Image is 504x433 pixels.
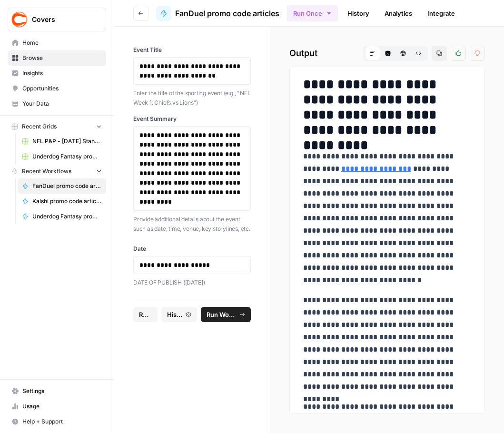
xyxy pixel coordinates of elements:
[133,89,251,107] p: Enter the title of the sporting event (e.g., "NFL Week 1: Chiefs vs Lions")
[32,152,102,161] span: Underdog Fantasy promo code articles Grid
[22,402,102,411] span: Usage
[32,182,102,190] span: FanDuel promo code articles
[22,54,102,62] span: Browse
[22,167,71,176] span: Recent Workflows
[201,307,250,322] button: Run Workflow
[175,8,279,19] span: FanDuel promo code articles
[133,215,251,233] p: Provide additional details about the event such as date, time, venue, key storylines, etc.
[32,197,102,206] span: Kalshi promo code articles
[8,399,106,414] a: Usage
[22,122,57,131] span: Recent Grids
[22,39,102,47] span: Home
[22,84,102,93] span: Opportunities
[139,310,152,319] span: Reset
[133,307,158,322] button: Reset
[133,46,251,54] label: Event Title
[8,81,106,96] a: Opportunities
[379,6,418,21] a: Analytics
[18,134,106,149] a: NFL P&P - [DATE] Standard (Production) Grid (1)
[287,5,338,21] button: Run Once
[342,6,375,21] a: History
[22,69,102,78] span: Insights
[8,414,106,429] button: Help + Support
[289,46,485,61] h2: Output
[22,417,102,426] span: Help + Support
[207,310,236,319] span: Run Workflow
[156,6,279,21] a: FanDuel promo code articles
[8,96,106,111] a: Your Data
[8,164,106,178] button: Recent Workflows
[8,50,106,66] a: Browse
[18,178,106,194] a: FanDuel promo code articles
[11,11,28,28] img: Covers Logo
[18,209,106,224] a: Underdog Fantasy promo code articles
[22,99,102,108] span: Your Data
[422,6,461,21] a: Integrate
[8,384,106,399] a: Settings
[18,149,106,164] a: Underdog Fantasy promo code articles Grid
[22,387,102,395] span: Settings
[32,212,102,221] span: Underdog Fantasy promo code articles
[8,66,106,81] a: Insights
[133,278,251,287] p: DATE OF PUBLISH ([DATE])
[32,15,89,24] span: Covers
[8,119,106,134] button: Recent Grids
[8,35,106,50] a: Home
[161,307,197,322] button: History
[167,310,183,319] span: History
[8,8,106,31] button: Workspace: Covers
[18,194,106,209] a: Kalshi promo code articles
[133,115,251,123] label: Event Summary
[133,245,251,253] label: Date
[32,137,102,146] span: NFL P&P - [DATE] Standard (Production) Grid (1)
